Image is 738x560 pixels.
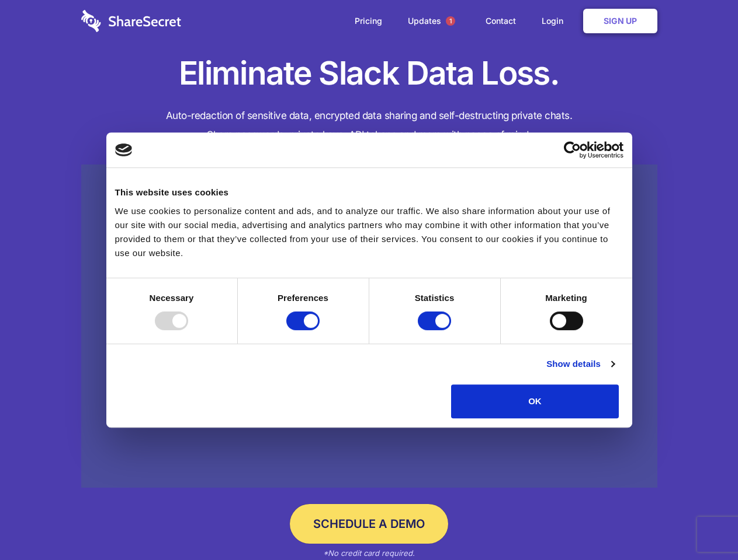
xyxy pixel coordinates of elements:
div: This website uses cookies [115,185,623,199]
a: Show details [546,357,614,371]
div: We use cookies to personalize content and ads, and to analyze our traffic. We also share informat... [115,204,623,260]
a: Contact [474,3,528,39]
strong: Preferences [278,293,328,303]
a: Wistia video thumbnail [81,164,657,488]
a: Usercentrics Cookiebot - opens in a new window [521,141,623,159]
strong: Statistics [415,293,455,303]
h4: Auto-redaction of sensitive data, encrypted data sharing and self-destructing private chats. Shar... [81,106,657,145]
a: Schedule a Demo [290,504,448,544]
img: logo [115,143,133,156]
strong: Necessary [150,293,194,303]
img: logo-wordmark-white-trans-d4663122ce5f474addd5e946df7df03e33cb6a1c49d2221995e7729f52c070b2.svg [81,10,181,32]
strong: Marketing [545,293,587,303]
a: Login [530,3,581,39]
a: Pricing [343,3,394,39]
button: OK [451,384,619,418]
em: *No credit card required. [323,548,415,558]
a: Sign Up [583,9,657,33]
span: 1 [446,16,455,26]
h1: Eliminate Slack Data Loss. [81,52,657,94]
